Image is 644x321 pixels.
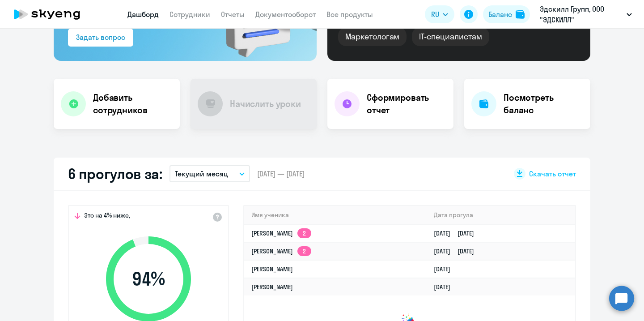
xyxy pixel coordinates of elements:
a: Отчеты [221,10,245,19]
p: Текущий месяц [175,168,228,179]
span: 94 % [97,268,200,290]
h4: Посмотреть баланс [504,91,583,116]
a: [DATE] [434,283,458,291]
p: Эдскилл Групп, ООО "ЭДСКИЛЛ" [540,4,623,25]
a: [PERSON_NAME]2 [251,247,311,255]
button: Эдскилл Групп, ООО "ЭДСКИЛЛ" [535,4,636,25]
a: [DATE][DATE] [434,229,481,237]
a: Дашборд [127,10,159,19]
a: [PERSON_NAME]2 [251,229,311,237]
h2: 6 прогулов за: [68,165,162,183]
h4: Сформировать отчет [367,91,446,116]
a: [PERSON_NAME] [251,283,293,291]
span: [DATE] — [DATE] [257,169,305,179]
span: RU [431,9,439,20]
a: [PERSON_NAME] [251,265,293,273]
img: balance [516,10,525,19]
button: Балансbalance [483,5,530,23]
h4: Начислить уроки [230,98,301,110]
a: [DATE] [434,265,458,273]
button: Задать вопрос [68,29,133,47]
a: [DATE][DATE] [434,247,481,255]
app-skyeng-badge: 2 [297,246,311,256]
h4: Добавить сотрудников [93,91,173,116]
a: Все продукты [326,10,373,19]
th: Имя ученика [244,206,427,224]
a: Документооборот [255,10,316,19]
span: Скачать отчет [529,169,576,179]
a: Сотрудники [169,10,210,19]
div: Баланс [488,9,512,20]
div: IT-специалистам [412,27,489,46]
div: Задать вопрос [76,32,125,43]
span: Это на 4% ниже, [84,211,130,222]
th: Дата прогула [427,206,575,224]
button: RU [425,5,454,23]
div: Маркетологам [338,27,407,46]
button: Текущий месяц [169,165,250,182]
app-skyeng-badge: 2 [297,228,311,238]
